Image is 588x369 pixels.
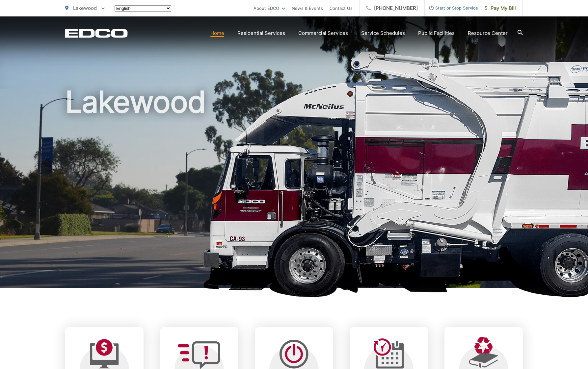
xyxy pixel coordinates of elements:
[73,5,97,11] span: Lakewood
[65,29,128,38] a: EDCD logo. Return to the homepage.
[485,4,516,12] span: Pay My Bill
[361,29,405,37] a: Service Schedules
[330,4,353,12] a: Contact Us
[418,29,455,37] a: Public Facilities
[254,4,285,12] a: About EDCO
[210,29,224,37] a: Home
[237,29,285,37] a: Residential Services
[298,29,348,37] a: Commercial Services
[115,5,171,12] select: Select a language
[292,4,323,12] a: News & Events
[468,29,508,37] a: Resource Center
[65,86,523,294] h1: Lakewood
